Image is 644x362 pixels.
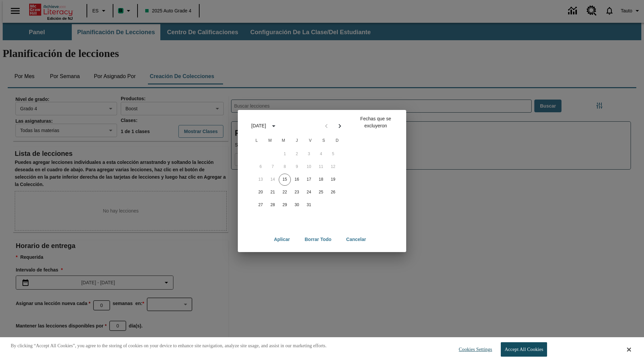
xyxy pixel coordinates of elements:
[251,122,266,129] div: [DATE]
[303,199,315,211] button: 31
[291,134,303,147] span: jueves
[255,186,267,198] button: 20
[318,134,330,147] span: sábado
[303,174,315,186] button: 17
[267,199,279,211] button: 28
[255,199,267,211] button: 27
[627,347,631,353] button: Close
[501,342,547,357] button: Accept All Cookies
[333,119,346,133] button: Next month
[315,186,327,198] button: 25
[269,233,295,246] button: Aplicar
[251,134,263,147] span: lunes
[331,134,343,147] span: domingo
[279,174,291,186] button: 15
[291,174,303,186] button: 16
[315,174,327,186] button: 18
[304,134,316,147] span: viernes
[277,134,289,147] span: miércoles
[303,186,315,198] button: 24
[268,120,279,132] button: calendar view is open, switch to year view
[267,186,279,198] button: 21
[264,134,276,147] span: martes
[341,233,371,246] button: Cancelar
[453,343,495,356] button: Cookies Settings
[279,199,291,211] button: 29
[11,343,327,349] p: By clicking “Accept All Cookies”, you agree to the storing of cookies on your device to enhance s...
[299,233,337,246] button: Borrar todo
[351,115,401,129] p: Fechas que se excluyeron
[327,186,339,198] button: 26
[279,186,291,198] button: 22
[291,199,303,211] button: 30
[327,174,339,186] button: 19
[291,186,303,198] button: 23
